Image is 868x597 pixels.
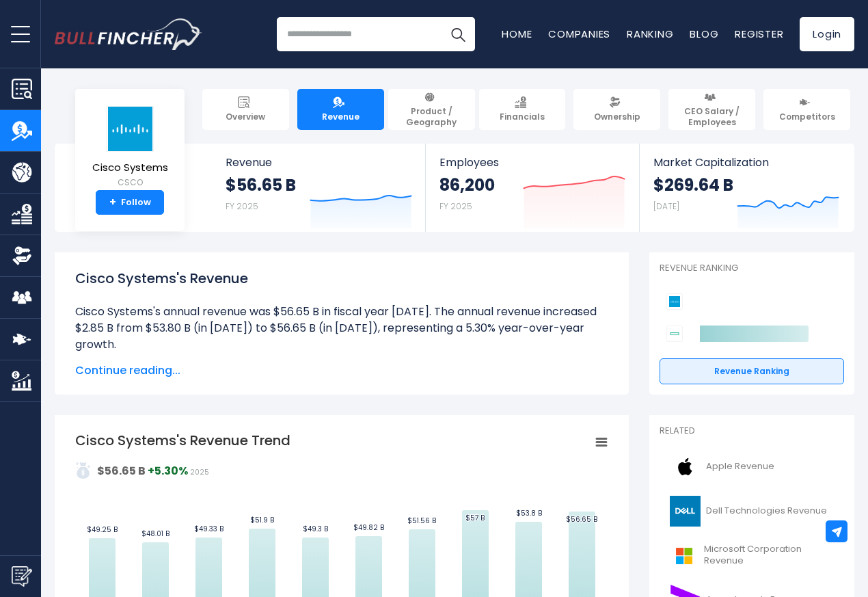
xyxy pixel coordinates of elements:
[75,268,608,289] h1: Cisco Systems's Revenue
[441,17,475,51] button: Search
[653,156,839,169] span: Market Capitalization
[573,89,660,130] a: Ownership
[668,89,755,130] a: CEO Salary / Employees
[194,524,223,534] text: $49.33 B
[640,144,853,232] a: Market Capitalization $269.64 B [DATE]
[97,463,146,479] strong: $56.65 B
[226,200,258,212] small: FY 2025
[516,508,542,518] text: $53.8 B
[297,89,384,130] a: Revenue
[303,524,328,534] text: $49.3 B
[75,304,608,353] li: Cisco Systems's annual revenue was $56.65 B in fiscal year [DATE]. The annual revenue increased $...
[212,144,426,232] a: Revenue $56.65 B FY 2025
[660,425,844,437] p: Related
[439,200,472,212] small: FY 2025
[660,263,844,274] p: Revenue Ranking
[250,515,274,525] text: $51.9 B
[226,174,296,196] strong: $56.65 B
[426,144,638,232] a: Employees 86,200 FY 2025
[465,513,485,523] text: $57 B
[653,174,733,196] strong: $269.64 B
[87,525,118,535] text: $49.25 B
[502,27,532,41] a: Home
[548,27,610,41] a: Companies
[668,496,702,527] img: DELL logo
[660,448,844,486] a: Apple Revenue
[500,111,545,122] span: Financials
[407,516,436,526] text: $51.56 B
[479,89,566,130] a: Financials
[226,156,412,169] span: Revenue
[226,111,265,122] span: Overview
[394,106,469,127] span: Product / Geography
[668,451,702,482] img: AAPL logo
[148,463,188,479] strong: +5.30%
[439,156,625,169] span: Employees
[566,514,597,525] text: $56.65 B
[141,529,169,539] text: $48.01 B
[439,174,495,196] strong: 86,200
[353,522,384,533] text: $49.82 B
[75,362,608,379] span: Continue reading...
[12,246,32,266] img: Ownership
[690,27,718,41] a: Blog
[675,106,749,127] span: CEO Salary / Employees
[666,293,683,310] img: Cisco Systems competitors logo
[190,467,209,477] span: 2025
[660,358,844,384] a: Revenue Ranking
[55,18,202,50] a: Go to homepage
[668,540,700,571] img: MSFT logo
[800,17,854,51] a: Login
[75,431,290,450] tspan: Cisco Systems's Revenue Trend
[660,492,844,530] a: Dell Technologies Revenue
[202,89,289,130] a: Overview
[92,162,168,174] span: Cisco Systems
[109,196,116,209] strong: +
[388,89,475,130] a: Product / Geography
[92,105,169,191] a: Cisco Systems CSCO
[55,18,202,50] img: Bullfincher logo
[627,27,673,41] a: Ranking
[666,326,683,342] img: Hewlett Packard Enterprise Company competitors logo
[763,89,850,130] a: Competitors
[653,200,679,212] small: [DATE]
[660,537,844,574] a: Microsoft Corporation Revenue
[322,111,360,122] span: Revenue
[735,27,783,41] a: Register
[594,111,640,122] span: Ownership
[92,176,168,189] small: CSCO
[75,462,92,479] img: addasd
[96,190,164,215] a: +Follow
[779,111,835,122] span: Competitors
